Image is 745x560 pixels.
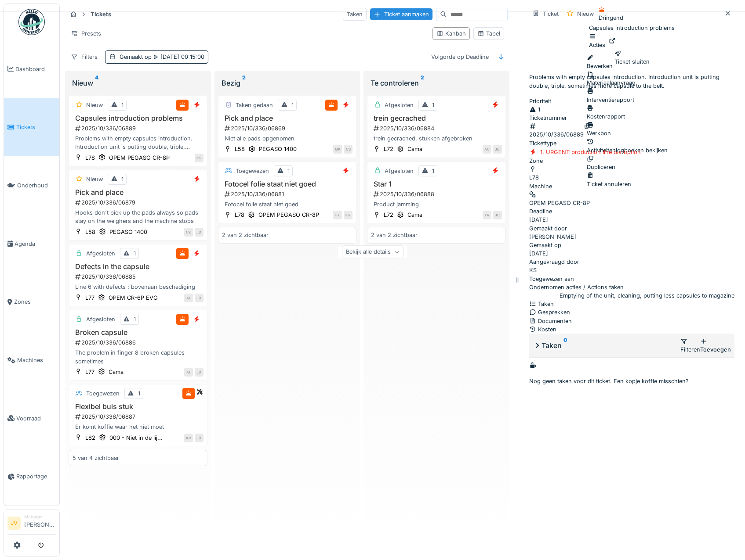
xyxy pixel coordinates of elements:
[432,167,434,175] div: 1
[529,224,734,233] div: Gemaakt door
[483,145,491,154] div: AC
[529,215,548,224] div: [DATE]
[86,315,115,323] div: Afgesloten
[236,101,273,109] div: Taken gedaan
[73,188,204,197] h3: Pick and place
[384,145,393,153] div: L72
[333,145,342,154] div: MK
[287,167,290,175] div: 1
[291,101,294,109] div: 1
[529,139,734,147] div: Tickettype
[427,50,493,63] div: Volgorde op Deadline
[371,114,502,122] h3: trein gecrached
[85,434,95,442] div: L82
[543,10,559,18] div: Ticket
[587,104,668,121] div: Kostenrapport
[95,78,98,88] sup: 4
[344,145,353,154] div: CS
[16,414,56,423] span: Voorraad
[74,124,204,133] div: 2025/10/336/06889
[109,228,147,236] div: PEGASO 1400
[86,249,115,258] div: Afgesloten
[73,262,204,271] h3: Defects in the capsule
[184,228,193,237] div: CK
[222,180,353,188] h3: Fotocel folie staat niet goed
[85,154,95,162] div: L78
[24,513,56,532] li: [PERSON_NAME]
[224,190,353,198] div: 2025/10/336/06881
[74,338,204,347] div: 2025/10/336/06886
[222,114,353,122] h3: Pick and place
[483,211,491,219] div: YA
[120,53,204,61] div: Gemaakt op
[373,190,502,198] div: 2025/10/336/06888
[533,340,680,351] div: Taken
[373,124,502,133] div: 2025/10/336/06884
[73,283,204,291] div: Line 6 with defects : bovenaan beschadiging
[74,198,204,207] div: 2025/10/336/06879
[73,454,119,462] div: 5 van 4 zichtbaar
[184,368,193,377] div: AT
[540,148,641,156] div: 1. URGENT production line disruption
[385,167,414,175] div: Afgesloten
[109,434,163,442] div: 000 - Niet in de lij...
[493,211,502,219] div: JD
[109,294,158,302] div: OPEM CR-6P EVO
[577,10,594,18] div: Nieuw
[85,368,94,376] div: L77
[16,472,56,481] span: Rapportage
[15,240,56,248] span: Agenda
[700,337,731,354] div: Toevoegen
[184,294,193,302] div: AT
[195,294,204,302] div: JD
[73,348,204,365] div: The problem in finger 8 broken capsules sometimes
[587,87,668,104] div: Interventierapport
[563,340,567,351] sup: 0
[529,73,734,90] p: Problems with empty capsules introduction. Introduction unit is putting double, triple, sometimes...
[195,434,204,442] div: JD
[589,24,675,49] div: Capsules introduction problems
[86,101,103,109] div: Nieuw
[7,517,21,530] li: JV
[371,231,418,239] div: 2 van 2 zichtbaar
[24,513,56,520] div: Manager
[259,145,297,153] div: PEGASO 1400
[73,402,204,411] h3: Flexibel buis stuk
[134,315,136,323] div: 1
[343,8,367,21] div: Taken
[529,266,537,274] div: KS
[384,211,393,219] div: L72
[371,134,502,143] div: trein gecrached, stukken afgebroken
[370,8,432,20] div: Ticket aanmaken
[222,134,353,143] div: Niet alle pads opgenomen
[529,97,734,105] div: Prioriteit
[222,78,353,88] div: Bezig
[587,121,668,137] div: Werkbon
[86,389,120,398] div: Toegewezen
[73,134,204,151] div: Problems with empty capsules introduction. Introduction unit is putting double, triple, sometimes...
[587,154,668,171] div: Dupliceren
[85,294,94,302] div: L77
[235,145,245,153] div: L58
[14,298,56,306] span: Zones
[74,273,204,281] div: 2025/10/336/06885
[342,246,403,258] div: Bekijk alle details
[138,389,140,398] div: 1
[333,211,342,219] div: FT
[73,208,204,225] div: Hooks don't pick up the pads always so pads stay on the weighers and the machine stops
[195,368,204,377] div: JD
[477,29,500,38] div: Tabel
[529,207,734,215] div: Deadline
[87,10,115,18] strong: Tickets
[121,175,124,183] div: 1
[195,154,204,162] div: KS
[529,300,734,308] div: Taken
[560,291,734,300] div: Emptying of the unit, cleaning, putting less capsules to magazine
[67,50,102,63] div: Filters
[529,283,734,291] div: Ondernomen acties / Actions taken
[529,325,734,334] div: Kosten
[436,29,466,38] div: Kanban
[121,101,124,109] div: 1
[493,145,502,154] div: JD
[73,423,204,431] div: Er komt koffie waar het niet moet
